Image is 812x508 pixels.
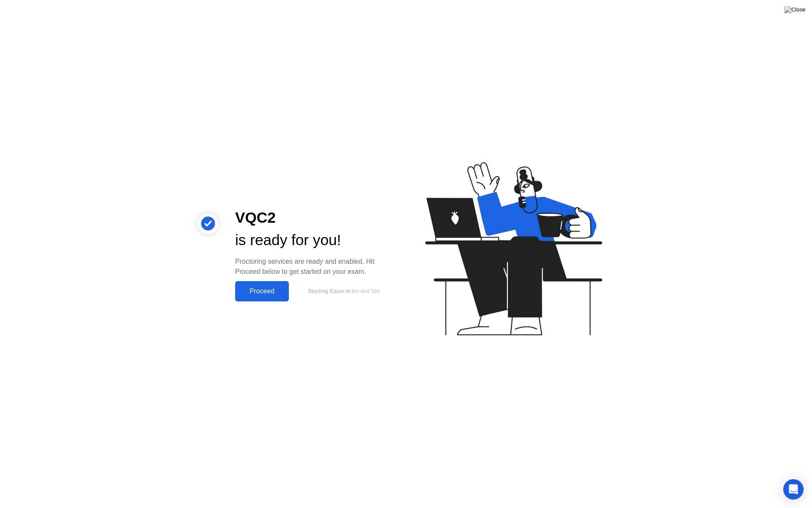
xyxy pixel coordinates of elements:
[783,479,804,500] div: Open Intercom Messenger
[235,207,392,229] div: VQC2
[238,287,286,295] div: Proceed
[293,283,392,299] button: Starting Exam in9m and 56s
[351,288,380,294] span: 9m and 56s
[235,281,289,301] button: Proceed
[235,229,392,251] div: is ready for you!
[785,6,806,13] img: Close
[235,257,392,277] div: Proctoring services are ready and enabled. Hit Proceed below to get started on your exam.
